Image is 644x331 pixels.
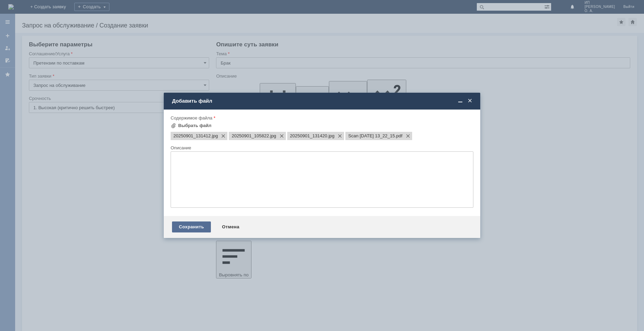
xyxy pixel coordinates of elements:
span: Свернуть (Ctrl + M) [457,98,464,104]
div: Описание [171,146,472,150]
span: 20250901_105822.jpg [269,133,276,139]
span: 20250901_105822.jpg [232,133,269,139]
div: Содержимое файла [171,116,472,120]
span: Scan 2025-09-01 13_22_15.pdf [348,133,395,139]
span: Scan 2025-09-01 13_22_15.pdf [395,133,402,139]
div: Добавить файл [172,98,473,104]
div: Добрый день, прошу взять в работу претензию по поставкам. [PERSON_NAME] в коробке оказался пустым [3,3,100,19]
span: 20250901_131412.jpg [211,133,218,139]
span: Закрыть [466,98,473,104]
div: Выбрать файл [178,123,212,128]
span: 20250901_131412.jpg [173,133,211,139]
span: 20250901_131420.jpg [290,133,327,139]
span: 20250901_131420.jpg [327,133,334,139]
